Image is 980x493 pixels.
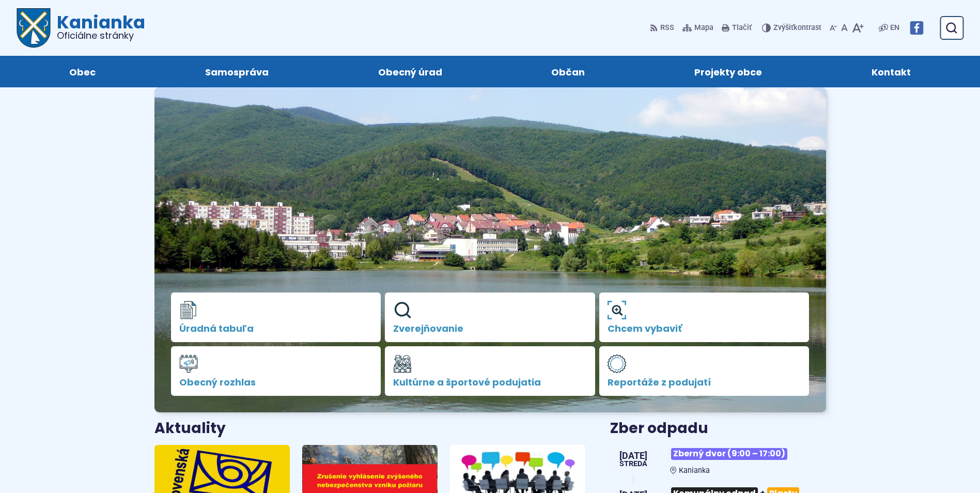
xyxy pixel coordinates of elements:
span: Tlačiť [732,24,752,33]
span: RSS [660,22,674,34]
span: Občan [551,56,585,87]
a: Kontakt [827,56,955,87]
span: [DATE] [619,451,647,460]
span: Zvýšiť [773,23,794,32]
button: Tlačiť [720,17,754,39]
span: Zverejňovanie [393,323,587,334]
span: streda [619,460,647,468]
img: Prejsť na Facebook stránku [910,21,923,35]
a: RSS [650,17,676,39]
a: Projekty obce [650,56,806,87]
h1: Kanianka [51,13,145,40]
span: Kanianka [679,466,710,475]
span: Kontakt [872,56,911,87]
img: Prejsť na domovskú stránku [17,8,51,48]
button: Zmenšiť veľkosť písma [828,17,839,39]
span: Oficiálne stránky [57,31,145,40]
span: Projekty obce [694,56,762,87]
a: Reportáže z podujatí [599,346,810,396]
button: Nastaviť pôvodnú veľkosť písma [839,17,850,39]
button: Zvýšiťkontrast [762,17,823,39]
a: Samospráva [161,56,313,87]
h3: Aktuality [154,421,226,437]
a: Logo Kanianka, prejsť na domovskú stránku. [17,8,145,48]
span: Kultúrne a športové podujatia [393,377,587,388]
span: Obecný rozhlas [179,377,373,388]
a: Obec [25,56,140,87]
span: EN [890,22,899,34]
a: Občan [507,56,630,87]
a: Mapa [680,17,715,39]
a: Zverejňovanie [385,292,595,342]
span: Obec [69,56,96,87]
a: Obecný rozhlas [171,346,381,396]
a: EN [888,22,901,34]
a: Obecný úrad [334,56,487,87]
button: Zväčšiť veľkosť písma [850,17,866,39]
span: Zberný dvor (9:00 – 17:00) [671,448,787,460]
span: Reportáže z podujatí [608,377,801,388]
a: Zberný dvor (9:00 – 17:00) Kanianka [DATE] streda [610,444,826,475]
h3: Zber odpadu [610,421,826,437]
span: Chcem vybaviť [608,323,801,334]
a: Úradná tabuľa [171,292,381,342]
span: Mapa [694,22,713,34]
span: Obecný úrad [378,56,442,87]
span: Samospráva [205,56,269,87]
span: kontrast [773,24,821,33]
a: Chcem vybaviť [599,292,810,342]
a: Kultúrne a športové podujatia [385,346,595,396]
span: Úradná tabuľa [179,323,373,334]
